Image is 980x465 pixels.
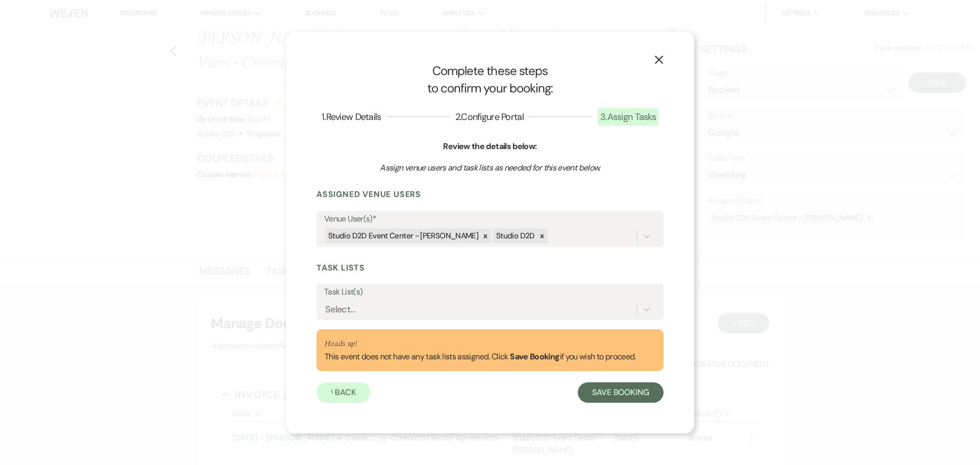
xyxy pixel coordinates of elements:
div: Select... [325,302,355,316]
label: Task List(s) [324,285,656,300]
button: Save Booking [578,382,664,403]
div: This event does not have any task lists assigned. Click if you wish to proceed. [325,337,636,363]
h3: Assign venue users and task lists as needed for this event below. [351,162,629,174]
span: 3 . Assign Tasks [598,108,658,126]
span: 2 . Configure Portal [455,111,524,123]
button: 3.Assign Tasks [593,112,664,121]
p: Heads up! [325,337,636,351]
button: Back [316,382,371,403]
div: Studio D2D Event Center - [PERSON_NAME] [325,229,480,243]
button: 1.Review Details [316,112,386,121]
h1: Complete these steps to confirm your booking: [316,62,664,96]
h3: Assigned Venue Users [316,189,664,200]
div: Studio D2D [493,229,536,243]
label: Venue User(s)* [324,212,656,227]
span: 1 . Review Details [322,111,381,123]
h3: Task Lists [316,262,664,274]
h6: Review the details below: [316,141,664,152]
b: Save Booking [510,351,559,362]
button: 2.Configure Portal [450,112,529,121]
